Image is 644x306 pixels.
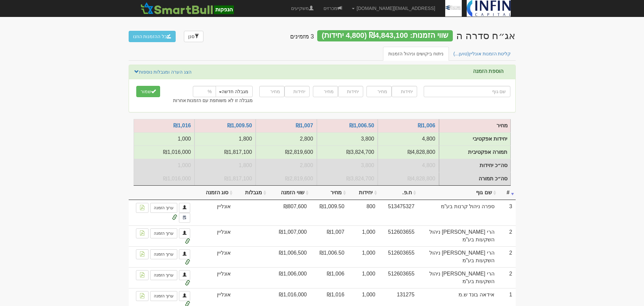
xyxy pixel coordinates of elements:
th: שם גוף: activate to sort column ascending [418,186,498,200]
td: מחיר [439,119,510,133]
td: סה״כ יחידות [256,159,317,172]
td: סה״כ תמורה [134,172,195,185]
img: approved-contact.svg [183,215,187,220]
td: 512603655 [379,246,418,267]
td: סה״כ תמורה [256,172,317,185]
label: מגבלה זו לא משותפת עם הזמנות אחרות [173,97,253,104]
td: 2 [498,246,516,267]
img: pdf-file-icon.png [140,251,145,257]
a: קליטת הזמנות אונליין(טוען...) [448,47,516,61]
td: אונליין [193,246,235,267]
td: ₪1,007,000 [268,225,310,246]
a: ₪1,009.50 [227,123,252,128]
td: תמורה אפקטיבית [439,146,510,159]
img: pdf-file-icon.png [140,272,145,277]
td: ₪1,007 [310,225,348,246]
td: 512603655 [379,225,418,246]
td: ₪807,600 [268,200,310,225]
td: יחידות אפקטיבי [134,132,195,146]
th: שווי הזמנה: activate to sort column ascending [268,186,310,200]
td: אונליין [193,267,235,288]
a: ₪1,016 [173,123,191,128]
input: יחידות [392,86,417,97]
td: הרי [PERSON_NAME] ניהול השקעות בע"מ [418,225,498,246]
a: ₪1,007 [296,123,313,128]
a: ערוך הזמנה [150,270,177,280]
td: סה״כ תמורה [194,172,256,185]
a: ₪1,006.50 [349,123,374,128]
button: שמור [136,86,160,97]
a: ערוך הזמנה [150,291,177,301]
input: מחיר [313,86,338,97]
a: ערוך הזמנה [150,228,177,238]
td: 800 [348,200,379,225]
td: תמורה אפקטיבית [134,146,195,159]
input: שם גוף [424,86,510,97]
td: ₪1,009.50 [310,200,348,225]
th: מחיר: activate to sort column ascending [310,186,348,200]
td: סה״כ יחידות [194,159,256,172]
input: יחידות [284,86,310,97]
td: 1,000 [348,267,379,288]
td: הרי [PERSON_NAME] ניהול השקעות בע"מ [418,246,498,267]
div: שווי הזמנות: ₪4,843,100 (4,800 יחידות) [317,30,453,41]
th: יחידות: activate to sort column ascending [348,186,379,200]
h4: 3 מזמינים [290,33,314,40]
th: מגבלות: activate to sort column ascending [234,186,268,200]
td: תמורה אפקטיבית [194,146,256,159]
a: ניתוח ביקושים וניהול הזמנות [383,47,449,61]
td: יחידות אפקטיבי [194,132,256,146]
td: 2 [498,267,516,288]
td: ₪1,006,500 [268,246,310,267]
td: 3 [498,200,516,225]
a: ₪1,006 [418,123,435,128]
td: ₪1,006.50 [310,246,348,267]
img: SmartBull Logo [139,2,236,15]
td: אונליין [193,200,235,225]
img: pdf-file-icon.png [140,293,145,298]
td: אונליין [193,225,235,246]
td: יחידות אפקטיבי [317,132,378,146]
img: pdf-file-icon.png [140,205,145,210]
th: ח.פ.: activate to sort column ascending [379,186,418,200]
td: 513475327 [379,200,418,225]
a: ערוך הזמנה [150,203,177,213]
th: #: activate to sort column ascending [498,186,516,200]
td: סה״כ תמורה [317,172,378,185]
td: ₪1,006 [310,267,348,288]
td: תמורה אפקטיבית [317,146,378,159]
a: סנן [184,31,203,42]
input: מחיר [366,86,392,97]
td: תמורה אפקטיבית [256,146,317,159]
td: יחידות אפקטיבי [256,132,317,146]
input: יחידות [338,86,363,97]
button: כל ההזמנות הוזנו [129,31,176,42]
div: אנקור פרופרטיס - אג״ח (סדרה ה) - הנפקה לציבור [456,30,516,41]
input: מחיר [259,86,284,97]
td: ספרה ניהול קרנות בע"מ [418,200,498,225]
td: 512603655 [379,267,418,288]
td: סה״כ יחידות [317,159,378,172]
td: 1,000 [348,246,379,267]
td: יחידות אפקטיבי [439,133,510,146]
td: ₪1,006,000 [268,267,310,288]
td: סה״כ יחידות [439,159,510,172]
label: הוספת הזמנה [473,68,503,74]
img: pdf-file-icon.png [140,230,145,236]
span: (טוען...) [453,51,469,56]
td: סה״כ תמורה [439,172,510,185]
th: סוג הזמנה: activate to sort column ascending [193,186,235,200]
a: ערוך הזמנה [150,249,177,259]
td: יחידות אפקטיבי [378,132,439,146]
td: סה״כ יחידות [378,159,439,172]
td: 1,000 [348,225,379,246]
td: סה״כ יחידות [134,159,195,172]
button: מגבלה חדשה [215,86,253,97]
input: % [193,86,216,97]
td: סה״כ תמורה [378,172,439,185]
td: תמורה אפקטיבית [378,146,439,159]
td: 2 [498,225,516,246]
td: הרי [PERSON_NAME] ניהול השקעות בע"מ [418,267,498,288]
a: הצג הערה ומגבלות נוספות [134,68,192,76]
